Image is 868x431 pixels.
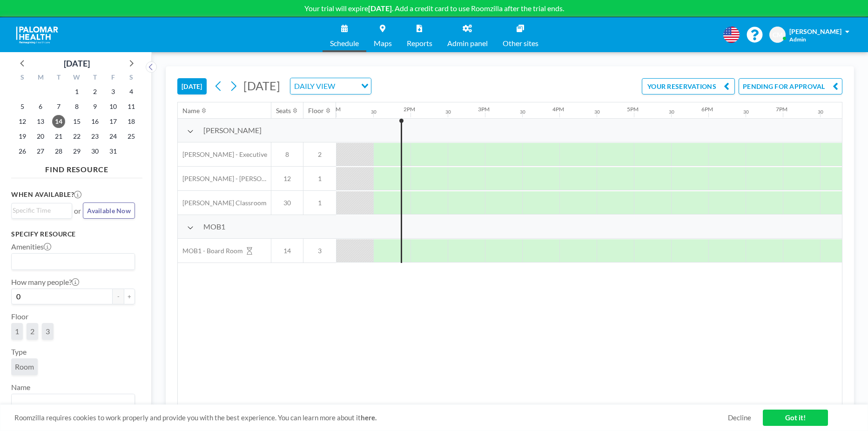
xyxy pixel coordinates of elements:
[16,145,29,158] span: Sunday, October 26, 2025
[11,230,135,238] h3: Specify resource
[113,289,124,304] button: -
[83,202,135,219] button: Available Now
[13,256,129,268] input: Search for option
[11,277,79,287] label: How many people?
[70,115,83,128] span: Wednesday, October 15, 2025
[178,199,267,207] span: [PERSON_NAME] Classroom
[552,106,564,113] div: 4PM
[125,85,138,98] span: Saturday, October 4, 2025
[52,115,65,128] span: Tuesday, October 14, 2025
[107,145,120,158] span: Friday, October 31, 2025
[104,72,122,84] div: F
[87,207,131,215] span: Available Now
[728,413,751,422] a: Decline
[701,106,713,113] div: 6PM
[34,130,47,143] span: Monday, October 20, 2025
[34,100,47,113] span: Monday, October 6, 2025
[11,312,28,321] label: Floor
[52,130,65,143] span: Tuesday, October 21, 2025
[276,107,291,115] div: Seats
[107,130,120,143] span: Friday, October 24, 2025
[271,199,303,207] span: 30
[642,78,735,94] button: YOUR RESERVATIONS
[70,100,83,113] span: Wednesday, October 8, 2025
[303,199,336,207] span: 1
[13,205,67,215] input: Search for option
[14,413,728,422] span: Roomzilla requires cookies to work properly and provide you with the best experience. You can lea...
[445,109,451,115] div: 30
[495,17,546,52] a: Other sites
[520,109,525,115] div: 30
[404,106,415,113] div: 2PM
[303,175,336,183] span: 1
[125,100,138,113] span: Saturday, October 11, 2025
[70,145,83,158] span: Wednesday, October 29, 2025
[271,150,303,159] span: 8
[15,26,59,44] img: organization-logo
[789,36,806,43] span: Admin
[15,327,19,336] span: 1
[52,100,65,113] span: Tuesday, October 7, 2025
[182,107,200,115] div: Name
[107,85,120,98] span: Friday, October 3, 2025
[11,242,51,251] label: Amenities
[32,72,50,84] div: M
[12,254,135,269] div: Search for option
[776,106,787,113] div: 7PM
[763,410,828,426] a: Got it!
[399,17,440,52] a: Reports
[13,396,129,408] input: Search for option
[30,327,34,336] span: 2
[203,126,262,135] span: [PERSON_NAME]
[178,150,267,159] span: [PERSON_NAME] - Executive
[107,115,120,128] span: Friday, October 17, 2025
[46,327,50,336] span: 3
[323,17,366,52] a: Schedule
[34,115,47,128] span: Monday, October 13, 2025
[478,106,490,113] div: 3PM
[818,109,823,115] div: 30
[407,40,432,47] span: Reports
[88,130,101,143] span: Thursday, October 23, 2025
[13,72,32,84] div: S
[789,27,841,35] span: [PERSON_NAME]
[773,31,783,39] span: CM
[203,222,225,231] span: MOB1
[70,85,83,98] span: Wednesday, October 1, 2025
[107,100,120,113] span: Friday, October 10, 2025
[34,145,47,158] span: Monday, October 27, 2025
[303,247,336,255] span: 3
[125,130,138,143] span: Saturday, October 25, 2025
[124,289,135,304] button: +
[338,80,356,92] input: Search for option
[50,72,68,84] div: T
[743,109,749,115] div: 30
[64,57,90,70] div: [DATE]
[271,175,303,183] span: 12
[177,78,207,94] button: [DATE]
[627,106,639,113] div: 5PM
[290,78,371,94] div: Search for option
[447,40,488,47] span: Admin panel
[243,79,280,93] span: [DATE]
[11,383,30,392] label: Name
[88,100,101,113] span: Thursday, October 9, 2025
[86,72,104,84] div: T
[374,40,392,47] span: Maps
[440,17,495,52] a: Admin panel
[125,115,138,128] span: Saturday, October 18, 2025
[74,206,81,215] span: or
[12,394,135,410] div: Search for option
[503,40,538,47] span: Other sites
[16,130,29,143] span: Sunday, October 19, 2025
[15,362,34,371] span: Room
[52,145,65,158] span: Tuesday, October 28, 2025
[739,78,842,94] button: PENDING FOR APPROVAL
[88,85,101,98] span: Thursday, October 2, 2025
[330,40,359,47] span: Schedule
[11,347,27,357] label: Type
[366,17,399,52] a: Maps
[368,4,392,13] b: [DATE]
[88,115,101,128] span: Thursday, October 16, 2025
[88,145,101,158] span: Thursday, October 30, 2025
